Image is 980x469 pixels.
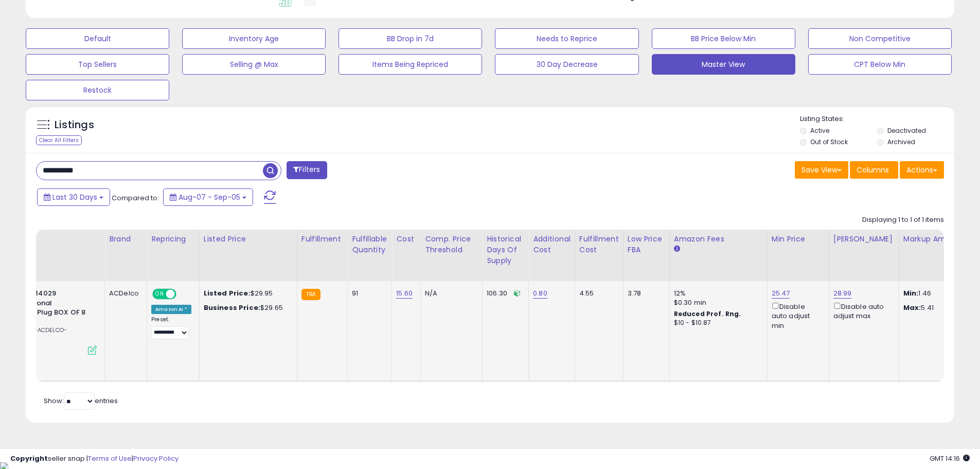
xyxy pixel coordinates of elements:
[900,161,944,179] button: Actions
[887,126,926,135] label: Deactivated
[151,316,191,339] div: Preset:
[37,188,110,206] button: Last 30 Days
[133,454,179,463] a: Privacy Policy
[533,234,571,255] div: Additional Cost
[579,289,615,298] div: 4.55
[204,289,289,298] div: $29.95
[887,137,915,146] label: Archived
[338,28,482,49] button: BB Drop in 7d
[808,54,952,75] button: CPT Below Min
[674,309,741,318] b: Reduced Prof. Rng.
[674,319,759,327] div: $10 - $10.87
[795,161,848,179] button: Save View
[204,303,289,312] div: $29.65
[495,54,638,75] button: 30 Day Decrease
[26,80,169,100] button: Restock
[652,54,795,75] button: Master View
[109,234,142,245] div: Brand
[810,137,848,146] label: Out of Stock
[772,234,825,245] div: Min Price
[175,290,191,299] span: OFF
[674,289,759,298] div: 12%
[833,288,852,299] a: 28.99
[338,54,482,75] button: Items Being Repriced
[903,288,919,298] strong: Min:
[182,28,326,49] button: Inventory Age
[579,234,619,255] div: Fulfillment Cost
[352,289,384,298] div: 91
[88,454,132,463] a: Terms of Use
[903,303,921,312] strong: Max:
[652,28,795,49] button: BB Price Below Min
[425,289,474,298] div: N/A
[112,193,159,203] span: Compared to:
[396,234,416,245] div: Cost
[487,234,524,266] div: Historical Days Of Supply
[182,54,326,75] button: Selling @ Max
[26,54,169,75] button: Top Sellers
[772,301,821,331] div: Disable auto adjust min
[204,303,260,312] b: Business Price:
[204,234,293,245] div: Listed Price
[352,234,387,255] div: Fulfillable Quantity
[674,234,763,245] div: Amazon Fees
[301,289,320,300] small: FBA
[179,192,240,202] span: Aug-07 - Sep-05
[628,234,665,255] div: Low Price FBA
[862,215,944,225] div: Displaying 1 to 1 of 1 items
[833,234,895,245] div: [PERSON_NAME]
[151,234,195,245] div: Repricing
[808,28,952,49] button: Non Competitive
[833,301,891,321] div: Disable auto adjust max
[10,454,48,463] strong: Copyright
[55,118,94,132] h5: Listings
[628,289,662,298] div: 3.78
[36,135,82,145] div: Clear All Filters
[10,454,179,464] div: seller snap | |
[151,305,191,314] div: Amazon AI *
[850,161,898,179] button: Columns
[800,114,954,124] p: Listing States:
[487,289,521,298] div: 106.30
[163,188,253,206] button: Aug-07 - Sep-05
[287,161,327,179] button: Filters
[495,28,638,49] button: Needs to Reprice
[857,165,889,175] span: Columns
[674,245,680,254] small: Amazon Fees.
[396,288,413,299] a: 15.60
[772,288,790,299] a: 25.47
[52,192,97,202] span: Last 30 Days
[301,234,343,245] div: Fulfillment
[674,298,759,307] div: $0.30 min
[930,454,970,463] span: 2025-10-6 14:16 GMT
[109,289,139,298] div: ACDelco
[26,28,169,49] button: Default
[425,234,478,255] div: Comp. Price Threshold
[44,396,118,406] span: Show: entries
[810,126,829,135] label: Active
[533,288,547,299] a: 0.80
[153,290,166,299] span: ON
[204,288,251,298] b: Listed Price:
